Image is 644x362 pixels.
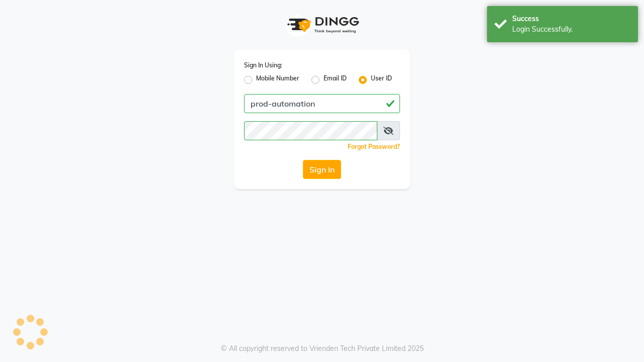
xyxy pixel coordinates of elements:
[371,74,392,86] label: User ID
[244,61,282,70] label: Sign In Using:
[244,121,377,140] input: Username
[348,143,400,150] a: Forgot Password?
[256,74,299,86] label: Mobile Number
[303,160,341,179] button: Sign In
[282,10,362,40] img: logo1.svg
[512,24,630,35] div: Login Successfully.
[512,14,630,24] div: Success
[324,74,347,86] label: Email ID
[244,94,400,113] input: Username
